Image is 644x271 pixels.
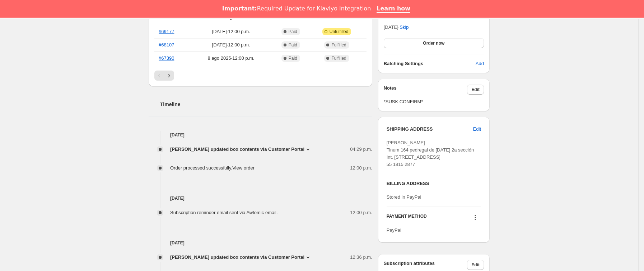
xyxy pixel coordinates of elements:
[330,29,349,35] span: Unfulfilled
[387,227,401,233] span: PayPal
[149,195,372,202] h4: [DATE]
[149,131,372,139] h4: [DATE]
[170,210,278,215] span: Subscription reminder email sent via Awtomic email.
[387,213,427,223] h3: PAYMENT METHOD
[331,55,346,61] span: Fulfilled
[384,260,467,270] h3: Subscription attributes
[170,146,304,153] span: [PERSON_NAME] updated box contents via Customer Portal
[423,40,444,46] span: Order now
[192,55,270,62] span: 8 ago 2025 · 12:00 p.m.
[387,180,481,187] h3: BILLING ADDRESS
[476,60,484,67] span: Add
[384,24,409,30] span: [DATE] ·
[170,254,312,261] button: [PERSON_NAME] updated box contents via Customer Portal
[159,55,174,61] a: #67390
[350,209,372,216] span: 12:00 p.m.
[469,123,485,135] button: Edit
[170,146,312,153] button: [PERSON_NAME] updated box contents via Customer Portal
[473,126,481,133] span: Edit
[232,165,255,171] a: View order
[192,41,270,49] span: [DATE] · 12:00 p.m.
[384,60,476,67] h6: Batching Settings
[331,42,346,48] span: Fulfilled
[164,71,174,81] button: Siguiente
[350,164,372,172] span: 12:00 p.m.
[149,239,372,247] h4: [DATE]
[387,194,421,200] span: Stored in PayPal
[387,140,474,167] span: [PERSON_NAME] Tinum 164 pedregal de [DATE] 2a sección Int. [STREET_ADDRESS] 55 1815 2877
[377,5,410,13] a: Learn how
[350,146,372,153] span: 04:29 p.m.
[471,58,488,69] button: Add
[222,5,371,12] div: Required Update for Klaviyo Integration
[159,42,174,48] a: #68107
[400,24,409,31] span: Skip
[384,38,484,48] button: Order now
[170,165,255,171] span: Order processed successfully.
[154,71,367,81] nav: Paginación
[159,29,174,34] a: #69177
[467,260,484,270] button: Edit
[395,22,413,33] button: Skip
[384,98,484,105] span: *SUSK CONFIRM*
[289,29,297,35] span: Paid
[222,5,257,12] b: Important:
[384,85,467,95] h3: Notes
[192,28,270,35] span: [DATE] · 12:00 p.m.
[471,87,480,92] span: Edit
[387,126,473,133] h3: SHIPPING ADDRESS
[170,254,304,261] span: [PERSON_NAME] updated box contents via Customer Portal
[289,55,297,61] span: Paid
[160,101,372,108] h2: Timeline
[350,254,372,261] span: 12:36 p.m.
[467,85,484,95] button: Edit
[289,42,297,48] span: Paid
[471,262,480,268] span: Edit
